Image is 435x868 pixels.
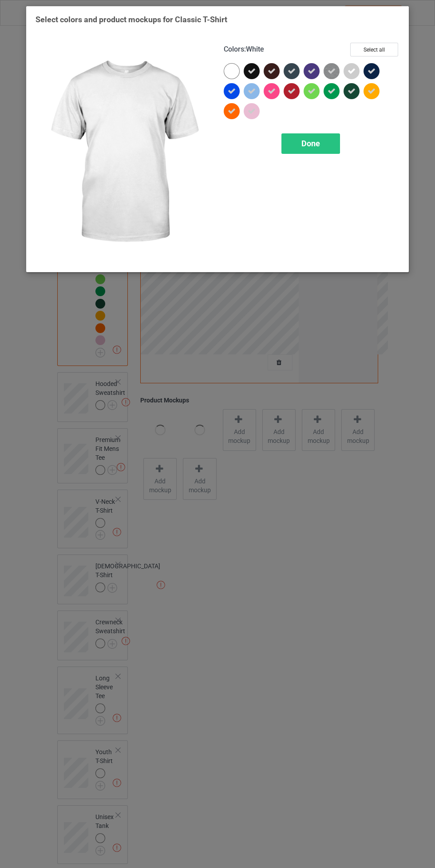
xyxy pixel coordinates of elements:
span: Colors [224,45,244,53]
h4: : [224,45,264,54]
img: regular.jpg [36,43,211,263]
button: Select all [350,43,398,56]
span: Done [301,139,320,148]
span: Select colors and product mockups for Classic T-Shirt [36,15,227,24]
img: heather_texture.png [324,63,340,79]
span: White [246,45,264,53]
